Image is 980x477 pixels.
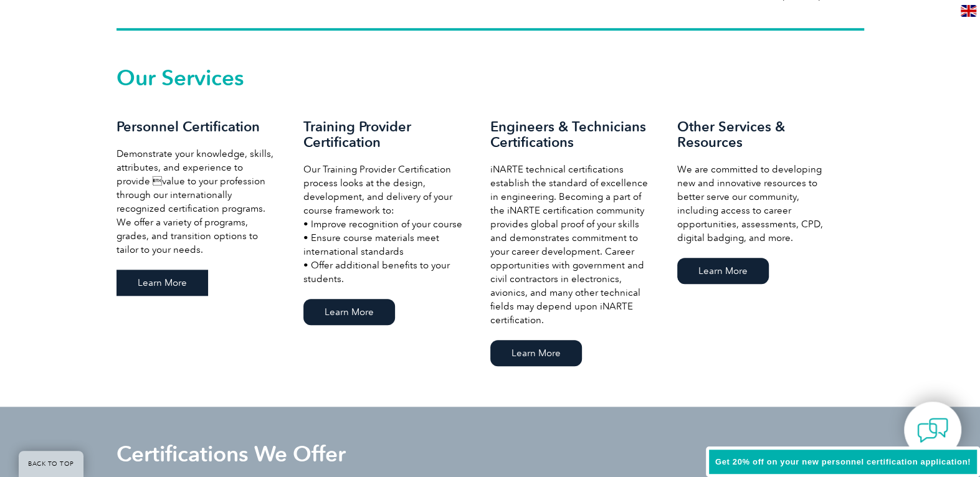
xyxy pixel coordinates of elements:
h2: Certifications We Offer [117,444,346,464]
p: We are committed to developing new and innovative resources to better serve our community, includ... [677,163,839,245]
h3: Training Provider Certification [303,119,465,150]
a: Learn More [117,270,208,296]
h3: Personnel Certification [117,119,278,135]
p: iNARTE technical certifications establish the standard of excellence in engineering. Becoming a p... [490,163,652,327]
a: Learn More [490,340,582,366]
p: Our Training Provider Certification process looks at the design, development, and delivery of you... [303,163,465,286]
span: Get 20% off on your new personnel certification application! [715,457,971,466]
p: Demonstrate your knowledge, skills, attributes, and experience to provide value to your professi... [117,147,278,257]
h3: Other Services & Resources [677,119,839,150]
img: contact-chat.png [917,415,948,446]
a: Learn More [677,258,769,284]
h2: Our Services [117,68,864,88]
a: Learn More [303,299,395,325]
h3: Engineers & Technicians Certifications [490,119,652,150]
img: en [961,5,976,17]
a: BACK TO TOP [19,451,83,477]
